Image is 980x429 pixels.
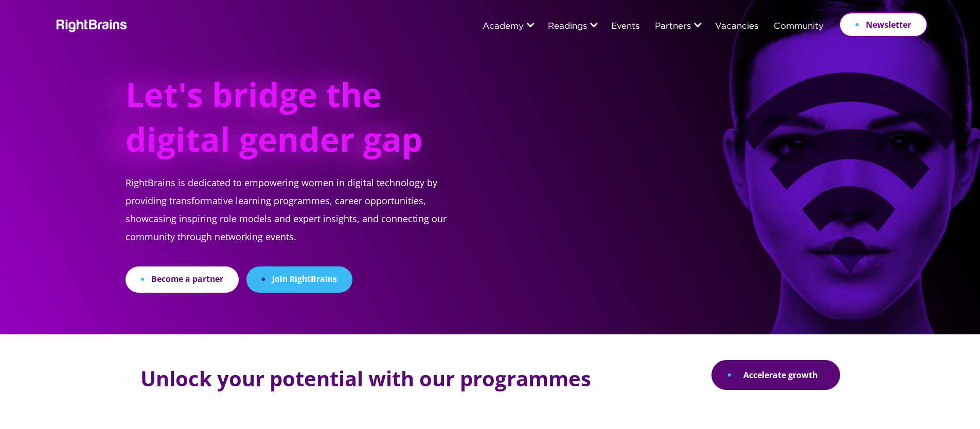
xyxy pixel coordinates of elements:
a: Join RightBrains [246,266,352,293]
a: Newsletter [839,12,928,37]
a: Events [611,22,639,31]
a: Partners [655,22,691,31]
a: Community [774,22,824,31]
h2: Unlock your potential with our programmes [140,367,591,390]
h1: Let's bridge the digital gender gap [126,72,434,174]
a: Academy [483,22,524,31]
img: Rightbrains [53,17,128,32]
p: RightBrains is dedicated to empowering women in digital technology by providing transformative le... [126,174,471,266]
a: Readings [548,22,587,31]
a: Vacancies [715,22,758,31]
a: Accelerate growth [711,360,840,390]
a: Become a partner [126,266,239,293]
